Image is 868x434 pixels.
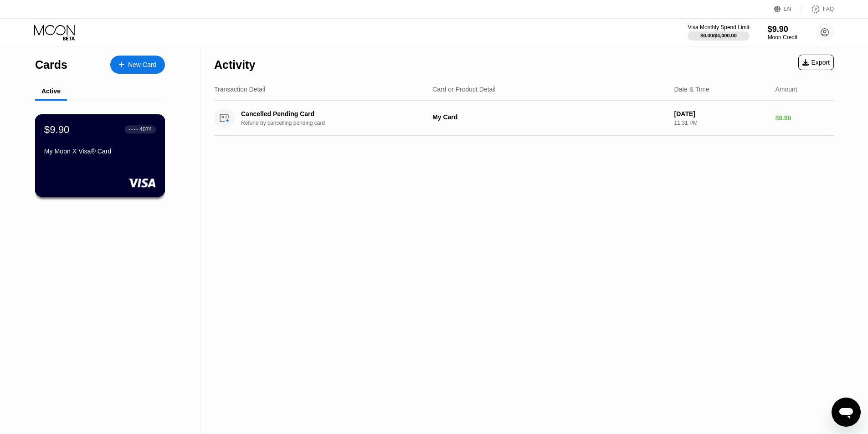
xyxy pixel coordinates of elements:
div: Cancelled Pending Card [241,110,418,117]
div: Cards [35,58,67,71]
div: Cancelled Pending CardRefund by cancelling pending cardMy Card[DATE]11:31 PM$9.90 [214,101,834,136]
div: New Card [110,56,165,74]
div: New Card [128,61,156,69]
div: EN [784,6,791,12]
div: $9.90 [768,25,797,34]
div: $9.90 [44,123,70,135]
div: Refund by cancelling pending card [241,120,431,126]
iframe: Button to launch messaging window [832,398,861,427]
div: Export [802,59,830,66]
div: 11:31 PM [674,120,768,126]
div: $0.00 / $4,000.00 [700,33,737,38]
div: Date & Time [674,86,709,93]
div: FAQ [802,5,834,14]
div: Export [798,55,834,70]
div: $9.90 [775,114,834,122]
div: My Moon X Visa® Card [44,148,156,155]
div: EN [774,5,802,14]
div: $9.90Moon Credit [768,25,797,41]
div: Activity [214,58,255,71]
div: Visa Monthly Spend Limit [688,24,749,31]
div: Active [41,87,61,95]
div: [DATE] [674,110,768,117]
div: FAQ [823,6,834,12]
div: Card or Product Detail [432,86,496,93]
div: 4074 [139,126,152,133]
div: ● ● ● ● [129,128,138,131]
div: $9.90● ● ● ●4074My Moon X Visa® Card [36,115,164,196]
div: Transaction Detail [214,86,265,93]
div: My Card [432,113,667,121]
div: Moon Credit [768,34,797,41]
div: Amount [775,86,797,93]
div: Visa Monthly Spend Limit$0.00/$4,000.00 [688,24,749,41]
